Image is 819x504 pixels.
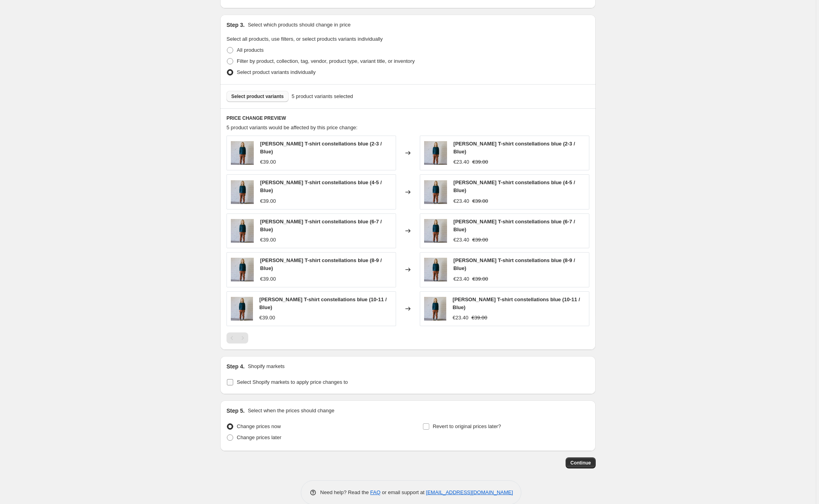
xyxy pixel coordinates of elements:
[248,362,285,370] p: Shopify markets
[472,314,487,322] strike: €39.00
[231,219,254,243] img: gk01-01-2-3-gayle-t-shirt-constellations-blue-115386_80x.jpg
[453,296,580,310] span: [PERSON_NAME] T-shirt constellations blue (10-11 / Blue)
[260,257,382,271] span: [PERSON_NAME] T-shirt constellations blue (8-9 / Blue)
[433,423,501,429] span: Revert to original prices later?
[248,21,351,29] p: Select which products should change in price
[226,21,245,29] h2: Step 3.
[472,197,488,205] strike: €39.00
[260,197,276,205] div: €39.00
[259,314,275,322] div: €39.00
[472,158,488,166] strike: €39.00
[226,36,383,42] span: Select all products, use filters, or select products variants individually
[226,91,289,102] button: Select product variants
[231,258,254,281] img: gk01-01-2-3-gayle-t-shirt-constellations-blue-115386_80x.jpg
[453,179,575,193] span: [PERSON_NAME] T-shirt constellations blue (4-5 / Blue)
[453,158,469,166] div: €23.40
[453,257,575,271] span: [PERSON_NAME] T-shirt constellations blue (8-9 / Blue)
[292,92,353,100] span: 5 product variants selected
[453,141,575,155] span: [PERSON_NAME] T-shirt constellations blue (2-3 / Blue)
[426,489,513,495] a: [EMAIL_ADDRESS][DOMAIN_NAME]
[248,407,334,415] p: Select when the prices should change
[424,219,447,243] img: gk01-01-2-3-gayle-t-shirt-constellations-blue-115386_80x.jpg
[231,180,254,204] img: gk01-01-2-3-gayle-t-shirt-constellations-blue-115386_80x.jpg
[226,362,245,370] h2: Step 4.
[453,314,468,322] div: €23.40
[260,236,276,244] div: €39.00
[370,489,381,495] a: FAQ
[453,236,469,244] div: €23.40
[260,219,382,232] span: [PERSON_NAME] T-shirt constellations blue (6-7 / Blue)
[320,489,370,495] span: Need help? Read the
[231,93,284,100] span: Select product variants
[453,219,575,232] span: [PERSON_NAME] T-shirt constellations blue (6-7 / Blue)
[260,275,276,283] div: €39.00
[237,434,281,440] span: Change prices later
[226,115,589,121] h6: PRICE CHANGE PREVIEW
[566,457,596,468] button: Continue
[237,69,315,75] span: Select product variants individually
[260,141,382,155] span: [PERSON_NAME] T-shirt constellations blue (2-3 / Blue)
[424,258,447,281] img: gk01-01-2-3-gayle-t-shirt-constellations-blue-115386_80x.jpg
[570,460,591,466] span: Continue
[472,236,488,244] strike: €39.00
[424,141,447,165] img: gk01-01-2-3-gayle-t-shirt-constellations-blue-115386_80x.jpg
[237,379,348,385] span: Select Shopify markets to apply price changes to
[453,197,469,205] div: €23.40
[260,158,276,166] div: €39.00
[259,296,387,310] span: [PERSON_NAME] T-shirt constellations blue (10-11 / Blue)
[226,332,248,344] nav: Pagination
[424,297,446,321] img: gk01-01-2-3-gayle-t-shirt-constellations-blue-115386_80x.jpg
[237,47,264,53] span: All products
[424,180,447,204] img: gk01-01-2-3-gayle-t-shirt-constellations-blue-115386_80x.jpg
[226,125,357,130] span: 5 product variants would be affected by this price change:
[226,407,245,415] h2: Step 5.
[231,141,254,165] img: gk01-01-2-3-gayle-t-shirt-constellations-blue-115386_80x.jpg
[237,423,281,429] span: Change prices now
[260,179,382,193] span: [PERSON_NAME] T-shirt constellations blue (4-5 / Blue)
[231,297,253,321] img: gk01-01-2-3-gayle-t-shirt-constellations-blue-115386_80x.jpg
[472,275,488,283] strike: €39.00
[237,58,415,64] span: Filter by product, collection, tag, vendor, product type, variant title, or inventory
[381,489,426,495] span: or email support at
[453,275,469,283] div: €23.40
